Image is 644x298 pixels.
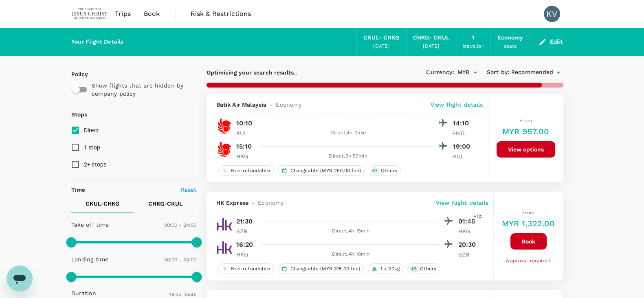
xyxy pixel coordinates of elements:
img: The Malaysian Church of Jesus Christ of Latter-day Saints [71,5,109,23]
img: UO [216,239,233,256]
p: Take off time [71,221,109,229]
span: Book [144,9,160,19]
p: 21:30 [236,217,253,226]
div: Direct , 3h 50min [262,152,435,160]
p: Show flights that are hidden by company policy [92,81,191,98]
div: [DATE] [423,42,439,50]
div: Non-refundable [218,263,274,274]
img: OD [216,141,233,158]
span: - [266,101,276,109]
div: 1 x 20kg [368,263,403,274]
span: Others [417,265,440,272]
span: Trips [115,9,131,19]
button: Book [510,233,547,250]
span: 2+ stops [84,161,107,168]
div: 1 [472,33,475,42]
span: 1 stop [84,144,101,151]
p: 19:00 [453,142,473,151]
h6: MYR 957.00 [502,125,549,138]
p: 01:45 [458,217,479,226]
p: Policy [71,70,79,78]
div: CKUL - CHKG [363,33,400,42]
p: HKG [236,152,257,160]
p: Duration [71,289,96,297]
p: HKG [236,250,257,259]
div: Economy [497,33,523,42]
p: 10:10 [236,118,253,128]
p: View flight details [431,101,483,109]
div: CHKG - CKUL [413,33,450,42]
p: 16:20 [236,240,253,250]
div: Direct , 4h 0min [262,129,435,137]
p: Reset [181,186,197,194]
p: Time [71,186,86,194]
p: SZB [458,250,479,259]
strong: Stops [71,111,88,118]
p: View flight details [436,199,488,207]
span: Batik Air Malaysia [216,101,267,109]
span: 19.35 hours [169,291,197,297]
p: Optimizing your search results.. [207,68,385,77]
span: Sort by : [487,68,509,77]
p: 20:30 [458,240,479,250]
span: + 3 [409,265,418,272]
span: 1 x 20kg [377,265,403,272]
iframe: Button to launch messaging window [7,265,33,291]
span: Risk & Restrictions [191,9,251,19]
span: +1d [473,213,481,221]
div: traveller [463,42,484,50]
span: Economy [276,101,301,109]
div: +3Others [407,263,440,274]
p: 14:10 [453,118,473,128]
p: SZB [236,227,257,235]
span: - [248,199,258,207]
span: HK Express [216,199,249,207]
img: UO [216,216,233,232]
p: HKG [458,227,479,235]
div: seats [504,42,517,50]
div: Changeable (MYR 315.00 fee) [278,263,364,274]
p: CHKG - CKUL [148,199,182,208]
div: Direct , 4h 10min [262,250,440,259]
div: +7Others [369,165,401,176]
span: Non-refundable [228,265,273,272]
span: Changeable (MYR 315.00 fee) [287,265,363,272]
div: Changeable (MYR 250.00 fee) [278,165,365,176]
p: 15:10 [236,142,252,151]
p: KUL [453,152,473,160]
span: From [522,210,535,215]
span: Currency : [426,68,454,77]
p: KUL [236,129,257,137]
p: Landing time [71,255,109,263]
button: View options [497,141,555,158]
span: Direct [84,127,99,134]
span: + 7 [371,167,379,174]
span: Others [378,167,400,174]
p: HKG [453,129,473,137]
span: Non-refundable [228,167,273,174]
img: OD [216,118,233,134]
div: Your Flight Details [71,37,124,46]
span: From [519,118,532,123]
span: 00:00 - 24:00 [164,222,197,228]
span: Recommended [511,68,554,77]
div: Non-refundable [218,165,274,176]
h6: MYR 1,322.00 [502,217,555,230]
span: Changeable (MYR 250.00 fee) [287,167,364,174]
button: Open [470,67,481,78]
div: [DATE] [373,42,389,50]
span: 00:00 - 24:00 [164,257,197,263]
span: Approval required [506,258,551,263]
div: Direct , 4h 15min [262,227,440,235]
span: Economy [258,199,284,207]
div: KV [544,6,560,22]
p: CKUL - CHKG [86,199,119,208]
button: Edit [537,35,566,48]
